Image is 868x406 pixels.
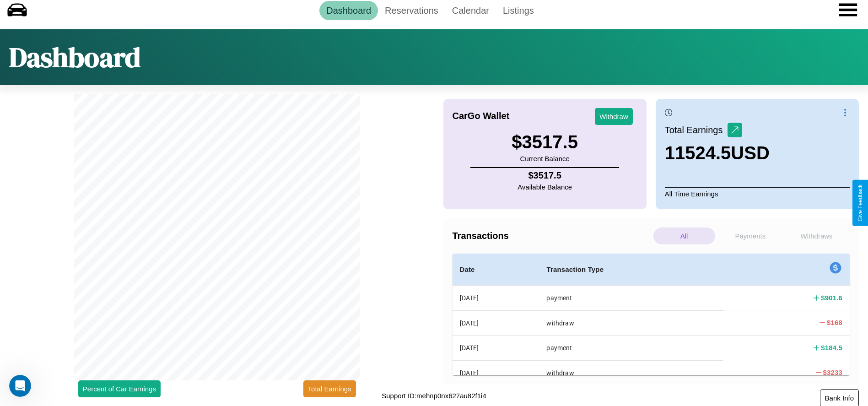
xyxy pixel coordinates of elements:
p: Payments [720,227,782,244]
h1: Dashboard [9,38,140,76]
th: [DATE] [453,286,539,311]
th: withdraw [539,360,723,385]
th: withdraw [539,310,723,335]
a: Listings [496,1,541,20]
h4: $ 168 [827,318,842,327]
a: Reservations [378,1,445,20]
p: Current Balance [512,152,578,165]
p: All Time Earnings [665,187,850,200]
h4: CarGo Wallet [453,111,510,121]
button: Percent of Car Earnings [78,380,161,397]
button: Total Earnings [303,380,356,397]
h4: Date [460,264,532,275]
h4: $ 901.6 [821,293,842,303]
th: [DATE] [453,310,539,335]
p: Support ID: mehnp0nx627au82f1i4 [382,390,486,402]
p: Total Earnings [665,122,728,138]
th: [DATE] [453,336,539,360]
h4: $ 3517.5 [518,170,572,181]
h4: Transactions [453,231,651,241]
th: payment [539,286,723,311]
div: Give Feedback [857,184,863,222]
button: Withdraw [595,108,633,125]
p: All [653,227,715,244]
h4: Transaction Type [546,264,716,275]
p: Withdraws [786,227,847,244]
th: payment [539,336,723,360]
iframe: Intercom live chat [9,375,31,397]
h3: 11524.5 USD [665,143,770,163]
p: Available Balance [518,181,572,193]
h4: $ 184.5 [821,343,842,352]
a: Calendar [445,1,496,20]
a: Dashboard [319,1,378,20]
h3: $ 3517.5 [512,132,578,152]
h4: $ 3233 [823,368,842,377]
th: [DATE] [453,360,539,385]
